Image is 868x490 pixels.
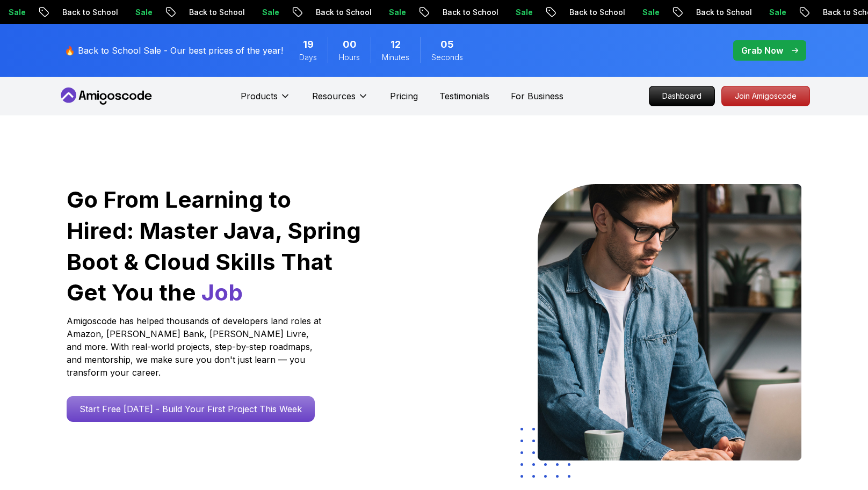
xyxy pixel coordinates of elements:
a: For Business [511,90,563,103]
p: Join Amigoscode [722,86,809,106]
p: 🔥 Back to School Sale - Our best prices of the year! [64,44,283,57]
p: Back to School [307,7,380,18]
a: Testimonials [439,90,489,103]
p: Sale [507,7,541,18]
span: Days [299,52,317,63]
h1: Go From Learning to Hired: Master Java, Spring Boot & Cloud Skills That Get You the [67,184,363,308]
p: Amigoscode has helped thousands of developers land roles at Amazon, [PERSON_NAME] Bank, [PERSON_N... [67,315,324,379]
p: Back to School [53,7,126,18]
span: 5 Seconds [440,37,454,52]
span: Seconds [431,52,463,63]
p: Products [241,90,278,103]
span: 19 Days [303,37,314,52]
a: Pricing [390,90,418,103]
button: Resources [312,90,368,111]
a: Join Amigoscode [721,86,810,106]
p: Back to School [560,7,633,18]
p: Dashboard [649,86,714,106]
p: Sale [380,7,414,18]
p: Sale [760,7,794,18]
p: Sale [126,7,161,18]
span: Minutes [382,52,409,63]
a: Dashboard [649,86,715,106]
p: Back to School [687,7,760,18]
p: Resources [312,90,356,103]
span: 0 Hours [343,37,357,52]
p: Back to School [180,7,253,18]
p: Sale [633,7,668,18]
span: Job [201,279,243,306]
button: Products [241,90,291,111]
span: 12 Minutes [390,37,401,52]
a: Start Free [DATE] - Build Your First Project This Week [67,396,315,422]
p: Sale [253,7,287,18]
img: hero [538,184,801,460]
p: Back to School [433,7,507,18]
span: Hours [339,52,360,63]
p: Grab Now [741,44,783,57]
